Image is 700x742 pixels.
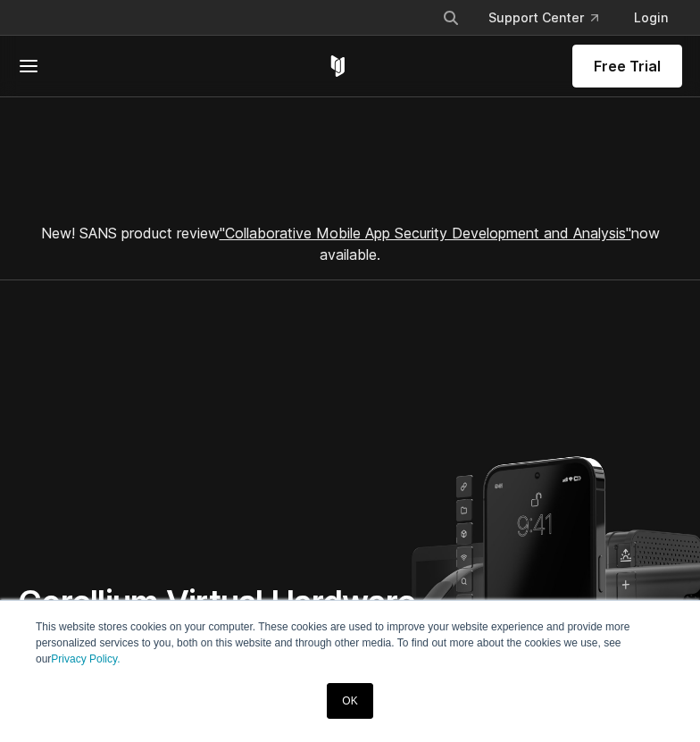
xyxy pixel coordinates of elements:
div: Navigation Menu [428,2,682,34]
h1: Corellium Virtual Hardware [18,582,554,622]
button: Search [435,2,467,34]
a: Privacy Policy. [51,653,120,665]
a: Free Trial [572,45,682,88]
p: This website stores cookies on your computer. These cookies are used to improve your website expe... [36,619,664,667]
a: "Collaborative Mobile App Security Development and Analysis" [220,224,631,242]
span: New! SANS product review now available. [41,224,660,263]
a: Login [620,2,682,34]
a: OK [327,683,372,719]
a: Support Center [474,2,612,34]
a: Corellium Home [327,55,349,77]
span: Free Trial [594,55,661,77]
